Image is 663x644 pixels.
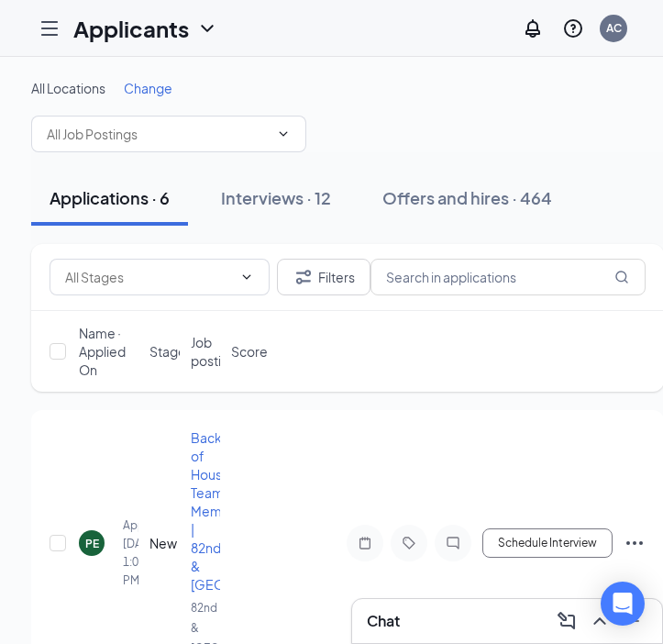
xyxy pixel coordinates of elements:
[601,582,645,626] div: Open Intercom Messenger
[614,270,629,284] svg: MagnifyingGlass
[589,610,611,632] svg: ChevronUp
[65,267,232,287] input: All Stages
[239,270,254,284] svg: ChevronDown
[624,532,646,554] svg: Ellipses
[196,17,218,39] svg: ChevronDown
[367,611,400,631] h3: Chat
[79,324,138,379] span: Name · Applied On
[277,259,370,295] button: Filter Filters
[191,333,237,370] span: Job posting
[354,536,376,550] svg: Note
[552,606,581,636] button: ComposeMessage
[50,186,170,209] div: Applications · 6
[562,17,584,39] svg: QuestionInfo
[39,17,61,39] svg: Hamburger
[482,528,613,558] button: Schedule Interview
[556,610,578,632] svg: ComposeMessage
[370,259,646,295] input: Search in applications
[47,124,269,144] input: All Job Postings
[149,534,180,552] div: New
[231,342,268,361] span: Score
[276,127,291,141] svg: ChevronDown
[293,266,315,288] svg: Filter
[606,20,622,36] div: AC
[522,17,544,39] svg: Notifications
[398,536,420,550] svg: Tag
[85,536,99,551] div: PE
[221,186,331,209] div: Interviews · 12
[382,186,552,209] div: Offers and hires · 464
[585,606,614,636] button: ChevronUp
[124,80,172,96] span: Change
[31,80,105,96] span: All Locations
[442,536,464,550] svg: ChatInactive
[149,342,186,361] span: Stage
[191,429,325,593] span: Back of House Team Member | 82nd & [GEOGRAPHIC_DATA]
[73,13,189,44] h1: Applicants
